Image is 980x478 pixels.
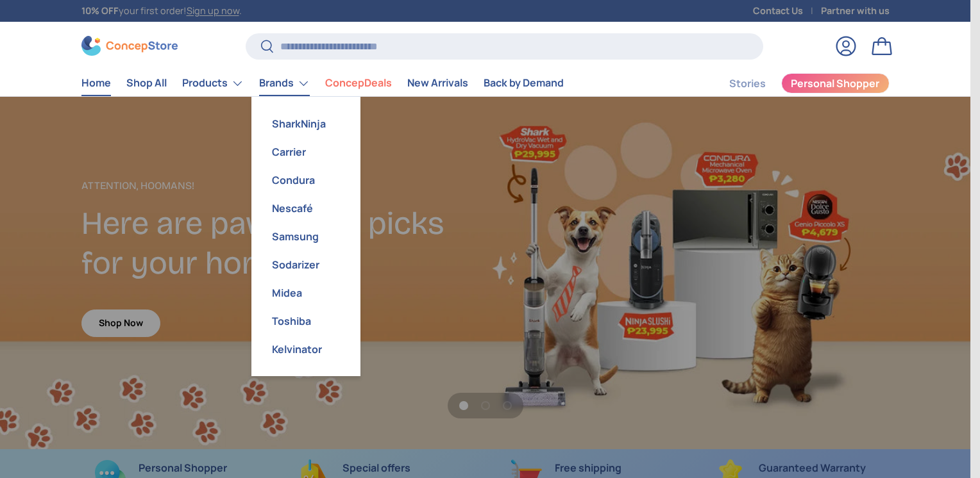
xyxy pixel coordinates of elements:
a: Brands [259,70,310,96]
summary: Brands [251,70,317,96]
a: Stories [729,71,766,96]
nav: Primary [81,70,564,96]
a: Home [81,70,111,95]
a: Products [182,70,244,96]
a: Shop All [126,70,167,95]
a: ConcepDeals [325,70,392,95]
a: New Arrivals [407,70,468,95]
nav: Secondary [698,70,890,96]
a: Personal Shopper [781,73,890,94]
img: ConcepStore [81,36,178,56]
span: Personal Shopper [791,78,879,88]
a: Back by Demand [484,70,564,95]
summary: Products [174,70,251,96]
